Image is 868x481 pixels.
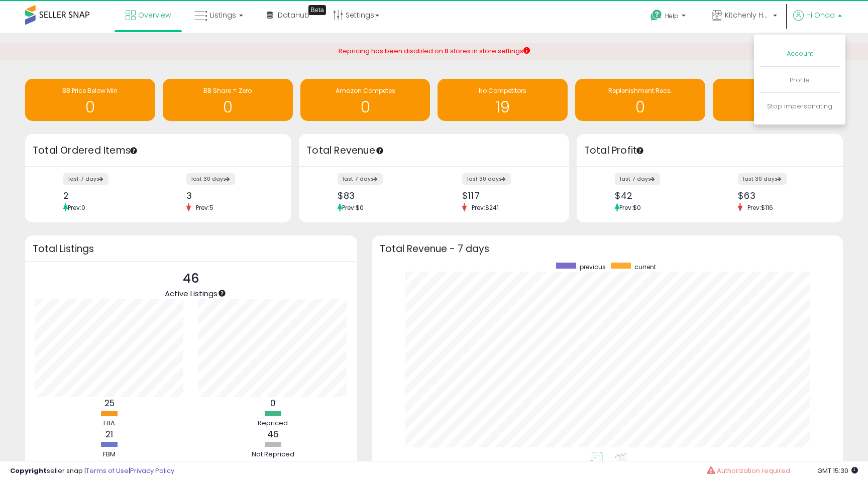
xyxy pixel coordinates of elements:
div: FBM [79,450,140,459]
span: Prev: $241 [467,203,504,212]
a: Account [787,49,813,58]
span: Hi Ohad [806,10,835,20]
div: $83 [338,190,426,201]
label: last 30 days [738,173,787,185]
a: max too high 15 [713,79,843,121]
label: last 30 days [462,173,511,185]
span: Replenishment Recs. [608,86,672,95]
span: Prev: $0 [342,203,364,212]
div: Tooltip anchor [375,146,384,155]
h3: Total Revenue - 7 days [380,245,835,253]
h3: Total Revenue [306,144,562,158]
span: Overview [138,10,171,20]
a: Replenishment Recs. 0 [575,79,705,121]
a: Terms of Use [86,466,129,475]
span: Amazon Competes [336,86,395,95]
div: Tooltip anchor [308,5,326,15]
a: Help [642,2,696,33]
span: BB Share = Zero [203,86,252,95]
div: seller snap | | [10,466,174,476]
label: last 30 days [186,173,235,185]
div: $63 [738,190,825,201]
h1: 19 [443,99,563,115]
span: current [634,263,656,271]
div: Not Repriced [243,450,303,459]
strong: Copyright [10,466,47,475]
label: last 7 days [63,173,108,185]
span: Prev: 0 [68,203,85,212]
p: 46 [165,269,218,288]
a: No Competitors 19 [438,79,568,121]
b: 46 [267,428,279,440]
span: Kitchenly Home [725,10,770,20]
div: FBA [79,419,140,428]
h1: 0 [580,99,700,115]
span: BB Price Below Min [62,86,118,95]
div: $42 [615,190,702,201]
div: $117 [462,190,551,201]
span: No Competitors [479,86,526,95]
h3: Total Profit [584,144,835,158]
span: DataHub [278,10,309,20]
a: Stop impersonating [767,101,832,111]
div: Tooltip anchor [218,289,227,298]
span: Help [665,12,679,20]
h1: 0 [30,99,150,115]
div: 2 [63,190,151,201]
span: previous [580,263,606,271]
div: Tooltip anchor [635,146,644,155]
b: 0 [270,397,276,409]
label: last 7 days [615,173,660,185]
span: Authorization required [717,466,790,475]
h1: 0 [168,99,288,115]
h3: Total Listings [33,245,350,253]
a: Profile [790,75,810,85]
div: Repricing has been disabled on 8 stores in store settings [339,47,530,56]
a: Privacy Policy [130,466,174,475]
b: 25 [104,397,115,409]
div: Repriced [243,419,303,428]
h1: 0 [305,99,425,115]
label: last 7 days [338,173,383,185]
span: Prev: 5 [191,203,219,212]
span: 2025-09-11 15:30 GMT [817,466,858,475]
div: Tooltip anchor [129,146,138,155]
a: Hi Ohad [793,10,842,33]
i: Get Help [650,9,663,22]
span: Prev: $0 [619,203,641,212]
b: 21 [105,428,113,440]
span: Active Listings [165,288,218,299]
h3: Total Ordered Items [33,144,284,158]
a: BB Price Below Min 0 [25,79,155,121]
div: 3 [186,190,274,201]
a: BB Share = Zero 0 [163,79,293,121]
h1: 15 [718,99,838,115]
a: Amazon Competes 0 [300,79,430,121]
span: Listings [210,10,236,20]
span: Prev: $116 [742,203,778,212]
